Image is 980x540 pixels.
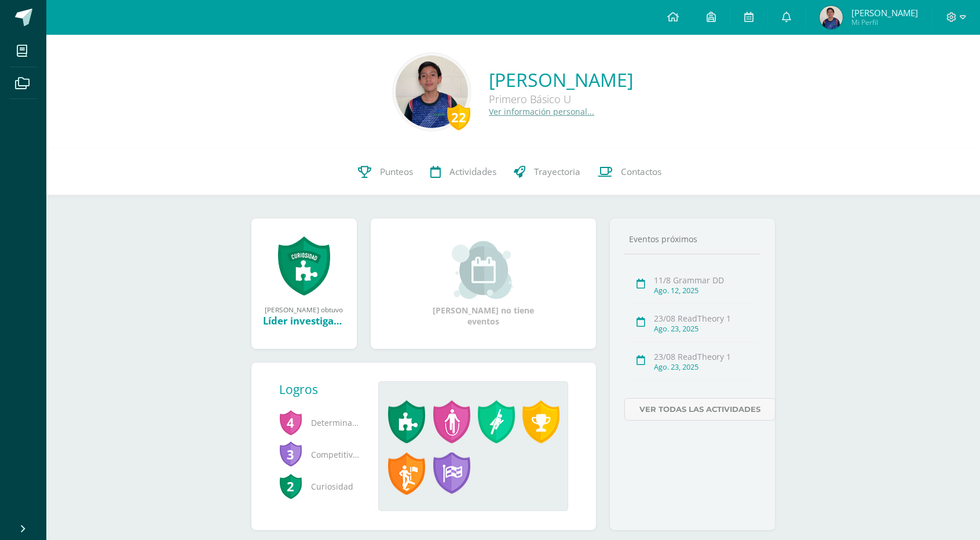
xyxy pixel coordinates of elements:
[380,166,413,178] span: Punteos
[279,473,302,499] span: 2
[489,92,633,106] div: Primero Básico U
[621,166,661,178] span: Contactos
[654,324,758,334] div: Ago. 23, 2025
[489,67,633,92] a: [PERSON_NAME]
[279,381,370,397] div: Logros
[851,7,918,19] span: [PERSON_NAME]
[263,314,345,327] div: Líder investigador
[820,6,843,29] img: de6150c211cbc1f257cf4b5405fdced8.png
[263,305,345,314] div: [PERSON_NAME] obtuvo
[396,56,468,128] img: 391204c9d24cb4ee507b7597434c98ff.png
[449,166,496,178] span: Actividades
[279,470,360,502] span: Curiosidad
[851,17,918,27] span: Mi Perfil
[279,441,302,468] span: 3
[654,313,758,324] div: 23/08 ReadTheory 1
[422,149,505,195] a: Actividades
[447,104,470,130] div: 22
[452,241,515,299] img: event_small.png
[589,149,670,195] a: Contactos
[425,241,541,327] div: [PERSON_NAME] no tiene eventos
[624,233,761,245] div: Eventos próximos
[279,409,302,436] span: 4
[279,439,360,470] span: Competitividad
[489,106,594,117] a: Ver información personal...
[654,362,758,372] div: Ago. 23, 2025
[654,275,758,286] div: 11/8 Grammar DD
[654,286,758,295] div: Ago. 12, 2025
[654,351,758,362] div: 23/08 ReadTheory 1
[349,149,422,195] a: Punteos
[279,407,360,439] span: Determinación
[534,166,580,178] span: Trayectoria
[624,398,776,421] a: Ver todas las actividades
[505,149,589,195] a: Trayectoria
